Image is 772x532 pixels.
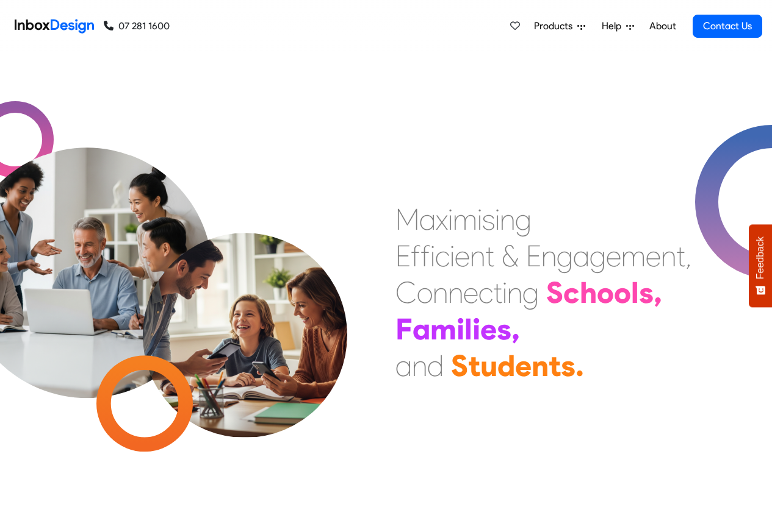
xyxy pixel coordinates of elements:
div: Maximising Efficient & Engagement, Connecting Schools, Families, and Students. [395,201,691,384]
div: S [451,347,468,384]
div: i [502,274,507,311]
div: & [502,238,519,274]
div: n [500,201,515,238]
div: m [430,311,456,347]
div: n [412,347,427,384]
div: i [456,311,464,347]
a: Contact Us [693,15,762,38]
span: Products [534,19,577,34]
div: g [557,238,573,274]
div: e [463,274,478,311]
div: . [575,347,584,384]
div: , [685,238,691,274]
div: i [477,201,482,238]
div: s [639,274,654,311]
div: S [546,274,563,311]
div: m [621,238,646,274]
div: F [395,311,413,347]
div: t [468,347,480,384]
a: 07 281 1600 [104,19,170,34]
div: E [526,238,541,274]
div: x [436,201,448,238]
div: m [453,201,477,238]
div: f [420,238,430,274]
div: e [606,238,621,274]
div: i [448,201,453,238]
div: e [455,238,470,274]
div: e [515,347,532,384]
div: s [561,347,575,384]
div: i [430,238,435,274]
div: l [464,311,472,347]
div: n [448,274,463,311]
div: s [497,311,511,347]
div: l [631,274,639,311]
div: u [480,347,497,384]
div: , [654,274,662,311]
div: C [395,274,417,311]
div: n [470,238,485,274]
a: Products [529,14,590,38]
div: g [522,274,539,311]
a: Help [597,14,639,38]
div: , [511,311,520,347]
div: c [563,274,580,311]
div: f [411,238,420,274]
div: t [676,238,685,274]
div: e [646,238,661,274]
div: n [661,238,676,274]
div: E [395,238,411,274]
div: n [532,347,549,384]
div: i [495,201,500,238]
div: a [395,347,412,384]
div: a [413,311,430,347]
div: h [580,274,597,311]
div: n [507,274,522,311]
div: n [541,238,557,274]
div: n [433,274,448,311]
div: i [450,238,455,274]
div: i [472,311,480,347]
div: g [590,238,606,274]
div: t [493,274,502,311]
div: e [480,311,497,347]
div: o [597,274,614,311]
div: d [427,347,444,384]
div: t [549,347,561,384]
span: Feedback [755,236,766,279]
button: Feedback - Show survey [749,224,772,307]
div: s [482,201,495,238]
div: d [497,347,515,384]
div: a [419,201,436,238]
div: c [435,238,450,274]
div: a [573,238,590,274]
div: o [614,274,631,311]
img: parents_with_child.png [117,182,373,438]
div: c [478,274,493,311]
a: About [646,14,679,38]
div: o [417,274,433,311]
div: M [395,201,419,238]
div: g [515,201,532,238]
div: t [485,238,494,274]
span: Help [602,19,626,34]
